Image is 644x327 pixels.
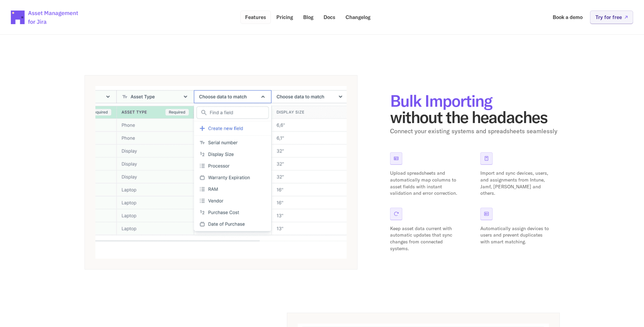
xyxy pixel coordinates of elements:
a: Pricing [272,11,298,24]
p: Changelog [346,15,370,20]
p: Import and sync devices, users, and assignments from Intune, Jamf, [PERSON_NAME] and others. [480,170,552,196]
a: Docs [319,11,340,24]
p: Keep asset data current with automatic updates that sync changes from connected systems. [390,225,461,252]
p: Blog [303,15,313,20]
a: Book a demo [548,11,587,24]
a: Blog [298,11,318,24]
p: Upload spreadsheets and automatically map columns to asset fields with instant validation and err... [390,170,461,196]
p: Docs [324,15,335,20]
span: Bulk Importing [390,90,492,111]
p: Book a demo [553,15,583,20]
p: Connect your existing systems and spreadsheets seamlessly [390,126,560,136]
p: Features [245,15,266,20]
h2: without the headaches [390,92,560,125]
p: Pricing [276,15,293,20]
a: Try for free [590,11,633,24]
p: Automatically assign devices to users and prevent duplicates with smart matching. [480,225,552,245]
img: App [95,86,347,259]
p: Try for free [595,15,622,20]
a: Changelog [341,11,375,24]
a: Features [240,11,271,24]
